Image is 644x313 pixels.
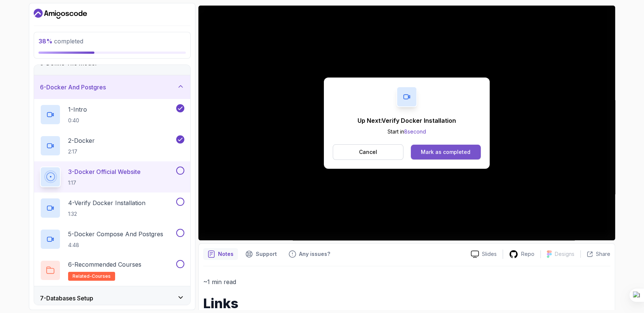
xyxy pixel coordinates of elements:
[34,8,87,20] a: Dashboard
[40,229,184,250] button: 5-Docker Compose And Postgres4:48
[203,248,238,260] button: notes button
[521,250,534,258] p: Repo
[359,148,377,156] p: Cancel
[284,248,335,260] button: Feedback button
[404,128,426,135] span: 8 second
[203,296,610,311] h1: Links
[358,116,456,125] p: Up Next: Verify Docker Installation
[40,260,184,281] button: 6-Recommended Coursesrelated-courses
[68,136,95,145] p: 2 - Docker
[333,144,403,160] button: Cancel
[596,250,610,258] p: Share
[40,167,184,187] button: 3-Docker Official Website1:17
[40,198,184,218] button: 4-Verify Docker Installation1:32
[68,117,87,124] p: 0:40
[68,198,145,207] p: 4 - Verify Docker Installation
[68,105,87,114] p: 1 - Intro
[358,128,456,135] p: Start in
[465,250,503,258] a: Slides
[38,37,53,45] span: 38 %
[68,260,141,269] p: 6 - Recommended Courses
[34,75,190,99] button: 6-Docker And Postgres
[68,241,163,249] p: 4:48
[411,145,481,159] button: Mark as completed
[40,294,93,303] h3: 7 - Databases Setup
[40,104,184,125] button: 1-Intro0:40
[68,210,145,218] p: 1:32
[482,250,497,258] p: Slides
[218,250,234,258] p: Notes
[40,83,106,92] h3: 6 - Docker And Postgres
[555,250,574,258] p: Designs
[580,250,610,258] button: Share
[421,148,470,156] div: Mark as completed
[34,286,190,310] button: 7-Databases Setup
[299,250,330,258] p: Any issues?
[38,37,83,45] span: completed
[68,148,95,155] p: 2:17
[68,179,141,187] p: 1:17
[198,6,615,240] iframe: 3 - DOcker Official Website
[241,248,281,260] button: Support button
[203,277,610,287] p: ~1 min read
[256,250,277,258] p: Support
[503,250,540,259] a: Repo
[40,135,184,156] button: 2-Docker2:17
[68,230,163,238] p: 5 - Docker Compose And Postgres
[73,273,111,279] span: related-courses
[68,167,141,176] p: 3 - Docker Official Website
